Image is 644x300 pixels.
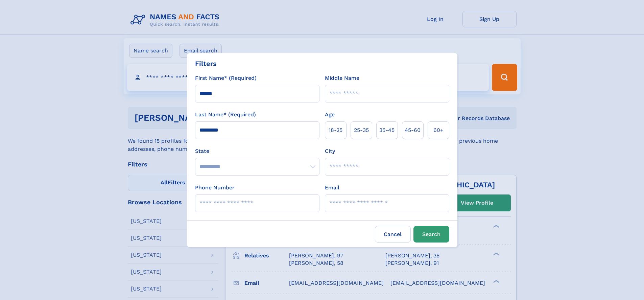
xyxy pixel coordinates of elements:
span: 60+ [433,126,444,134]
label: Cancel [375,226,411,243]
span: 45‑60 [405,126,421,134]
label: Age [325,111,335,119]
label: Middle Name [325,74,359,82]
label: Phone Number [195,184,235,192]
label: Email [325,184,339,192]
label: State [195,147,319,155]
span: 18‑25 [329,126,342,134]
label: City [325,147,335,155]
label: Last Name* (Required) [195,111,256,119]
button: Search [413,226,449,243]
span: 25‑35 [354,126,369,134]
span: 35‑45 [379,126,395,134]
div: Filters [195,59,217,69]
label: First Name* (Required) [195,74,257,82]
